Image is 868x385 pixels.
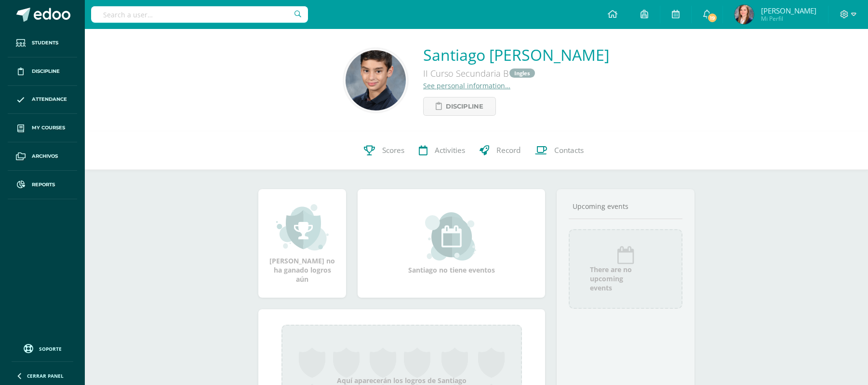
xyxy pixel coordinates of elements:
span: 19 [707,13,718,23]
span: Mi Perfil [761,14,816,23]
a: Contacts [528,131,591,170]
div: Santiago no tiene eventos [403,212,500,275]
img: achievement_small.png [276,203,329,251]
div: Upcoming events [569,202,682,211]
a: Discipline [8,57,77,86]
a: Attendance [8,86,77,114]
a: Reports [8,171,77,199]
span: My courses [32,124,65,132]
a: Santiago [PERSON_NAME] [423,44,609,65]
span: Reports [32,181,55,189]
input: Search a user… [91,6,308,23]
div: II Curso Secundaria B [423,65,609,81]
span: Soporte [39,345,62,352]
a: Ingles [509,69,535,78]
span: Activities [435,146,465,156]
img: event_small.png [425,212,478,261]
a: Activities [412,131,472,170]
span: There are no upcoming events [590,265,666,292]
a: Archivos [8,142,77,171]
span: Attendance [32,96,67,103]
img: 30b41a60147bfd045cc6c38be83b16e6.png [734,5,754,24]
span: Record [496,146,521,156]
span: Scores [382,146,404,156]
a: Scores [357,131,412,170]
span: [PERSON_NAME] [761,6,816,15]
a: Discipline [423,97,496,116]
a: My courses [8,114,77,142]
div: [PERSON_NAME] no ha ganado logros aún [268,203,336,284]
span: Discipline [446,97,483,115]
a: Students [8,29,77,57]
img: event_icon.png [616,246,635,265]
img: 1f518c1ddf4df83318c0c1ae0004b9e9.png [346,50,406,110]
span: Archivos [32,152,58,160]
a: Record [472,131,528,170]
span: Contacts [554,146,584,156]
span: Discipline [32,68,60,75]
span: Students [32,39,58,47]
a: Soporte [12,342,73,355]
span: Cerrar panel [27,372,64,379]
a: See personal information… [423,81,510,90]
